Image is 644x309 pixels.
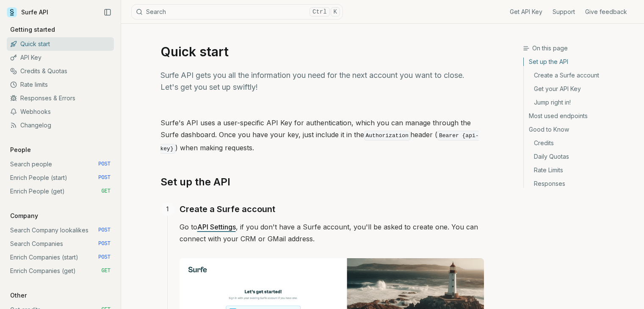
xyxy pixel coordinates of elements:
[7,119,114,132] a: Changelog
[160,44,484,59] h1: Quick start
[524,96,637,109] a: Jump right in!
[7,185,114,198] a: Enrich People (get) GET
[7,25,58,34] p: Getting started
[7,171,114,185] a: Enrich People (start) POST
[180,221,484,245] p: Go to , if you don't have a Surfe account, you'll be asked to create one. You can connect with yo...
[7,237,114,251] a: Search Companies POST
[160,69,484,93] p: Surfe API gets you all the information you need for the next account you want to close. Let's get...
[160,175,230,189] a: Set up the API
[510,8,542,16] a: Get API Key
[7,51,114,64] a: API Key
[331,7,340,17] kbd: K
[7,78,114,91] a: Rate limits
[524,109,637,123] a: Most used endpoints
[553,8,575,16] a: Support
[7,264,114,278] a: Enrich Companies (get) GET
[160,117,484,155] p: Surfe's API uses a user-specific API Key for authentication, which you can manage through the Sur...
[98,254,111,261] span: POST
[98,240,111,247] span: POST
[524,136,637,150] a: Credits
[7,251,114,264] a: Enrich Companies (start) POST
[180,202,275,216] a: Create a Surfe account
[7,146,34,154] p: People
[7,6,48,19] a: Surfe API
[98,174,111,181] span: POST
[310,7,330,17] kbd: Ctrl
[7,223,114,237] a: Search Company lookalikes POST
[524,123,637,136] a: Good to Know
[524,69,637,82] a: Create a Surfe account
[585,8,627,16] a: Give feedback
[364,131,410,141] code: Authorization
[7,291,30,300] p: Other
[7,91,114,105] a: Responses & Errors
[7,105,114,119] a: Webhooks
[524,163,637,177] a: Rate Limits
[101,268,111,274] span: GET
[131,4,343,19] button: SearchCtrlK
[101,188,111,195] span: GET
[7,157,114,171] a: Search people POST
[197,223,236,231] a: API Settings
[101,6,114,19] button: Collapse Sidebar
[524,177,637,188] a: Responses
[524,58,637,69] a: Set up the API
[524,82,637,96] a: Get your API Key
[98,227,111,234] span: POST
[7,37,114,51] a: Quick start
[524,150,637,163] a: Daily Quotas
[523,44,637,52] h3: On this page
[7,64,114,78] a: Credits & Quotas
[98,161,111,168] span: POST
[7,212,41,220] p: Company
